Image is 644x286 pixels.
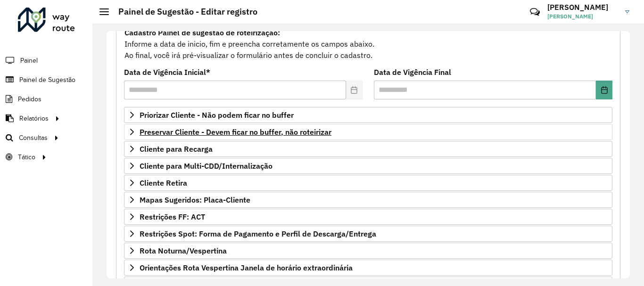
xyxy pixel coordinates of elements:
[140,196,250,204] span: Mapas Sugeridos: Placa-Cliente
[140,162,272,170] span: Cliente para Multi-CDD/Internalização
[140,111,294,119] span: Priorizar Cliente - Não podem ficar no buffer
[547,12,618,21] span: [PERSON_NAME]
[124,243,612,259] a: Rota Noturna/Vespertina
[124,66,210,78] label: Data de Vigência Inicial
[19,75,75,85] span: Painel de Sugestão
[140,145,213,153] span: Cliente para Recarga
[140,230,376,237] span: Restrições Spot: Forma de Pagamento e Perfil de Descarga/Entrega
[140,247,227,254] span: Rota Noturna/Vespertina
[124,209,612,225] a: Restrições FF: ACT
[525,2,545,22] a: Contato Rápido
[596,81,612,99] button: Choose Date
[18,152,35,162] span: Tático
[19,133,48,143] span: Consultas
[124,26,612,61] div: Informe a data de inicio, fim e preencha corretamente os campos abaixo. Ao final, você irá pré-vi...
[109,7,257,17] h2: Painel de Sugestão - Editar registro
[124,158,612,174] a: Cliente para Multi-CDD/Internalização
[140,179,187,187] span: Cliente Retira
[140,213,205,221] span: Restrições FF: ACT
[124,226,612,242] a: Restrições Spot: Forma de Pagamento e Perfil de Descarga/Entrega
[124,141,612,157] a: Cliente para Recarga
[140,264,353,271] span: Orientações Rota Vespertina Janela de horário extraordinária
[124,260,612,276] a: Orientações Rota Vespertina Janela de horário extraordinária
[20,56,38,65] span: Painel
[547,3,618,12] h3: [PERSON_NAME]
[124,107,612,123] a: Priorizar Cliente - Não podem ficar no buffer
[19,114,49,123] span: Relatórios
[124,192,612,208] a: Mapas Sugeridos: Placa-Cliente
[124,28,280,37] strong: Cadastro Painel de sugestão de roteirização:
[374,66,451,78] label: Data de Vigência Final
[124,175,612,191] a: Cliente Retira
[124,124,612,140] a: Preservar Cliente - Devem ficar no buffer, não roteirizar
[140,128,331,136] span: Preservar Cliente - Devem ficar no buffer, não roteirizar
[18,94,41,104] span: Pedidos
